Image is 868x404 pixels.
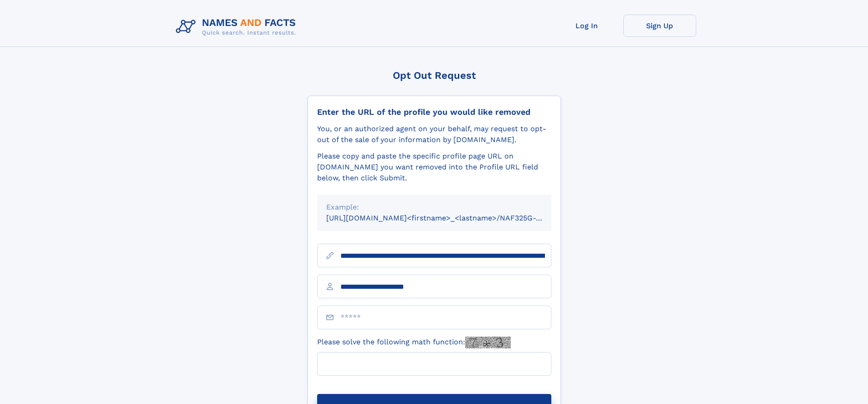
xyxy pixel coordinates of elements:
[317,123,551,145] div: You, or an authorized agent on your behalf, may request to opt-out of the sale of your informatio...
[317,107,551,117] div: Enter the URL of the profile you would like removed
[550,15,623,37] a: Log In
[623,15,696,37] a: Sign Up
[317,337,511,348] label: Please solve the following math function:
[326,202,542,213] div: Example:
[317,151,551,184] div: Please copy and paste the specific profile page URL on [DOMAIN_NAME] you want removed into the Pr...
[326,214,569,222] small: [URL][DOMAIN_NAME]<firstname>_<lastname>/NAF325G-xxxxxxxx
[172,15,303,39] img: Logo Names and Facts
[308,70,561,81] div: Opt Out Request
